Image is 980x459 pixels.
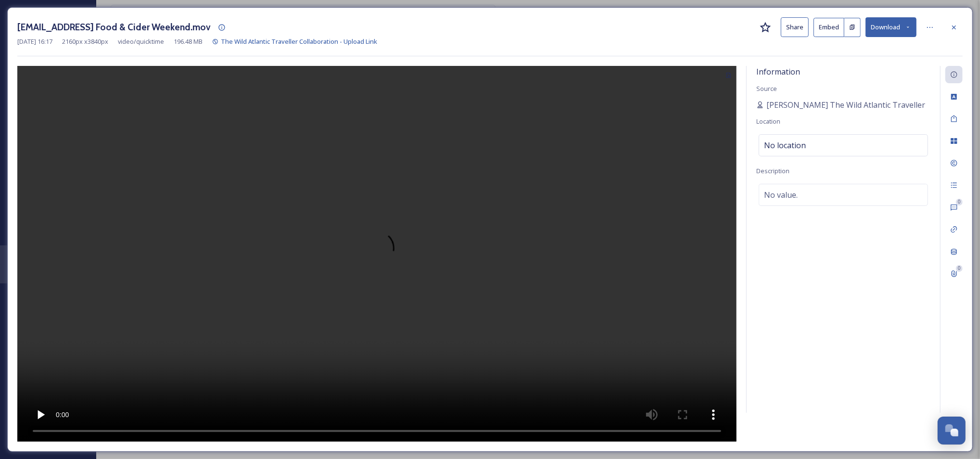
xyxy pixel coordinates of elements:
[756,66,800,77] span: Information
[756,117,780,126] span: Location
[938,417,966,445] button: Open Chat
[764,140,806,151] span: No location
[865,17,916,37] button: Download
[17,37,52,46] span: [DATE] 16:17
[766,99,925,111] span: [PERSON_NAME] The Wild Atlantic Traveller
[174,37,203,46] span: 196.48 MB
[956,265,963,272] div: 0
[764,189,798,201] span: No value.
[221,37,377,46] span: The Wild Atlantic Traveller Collaboration - Upload Link
[756,84,777,93] span: Source
[781,17,809,37] button: Share
[956,199,963,205] div: 0
[118,37,164,46] span: video/quicktime
[756,166,789,175] span: Description
[814,18,844,37] button: Embed
[17,20,211,34] h3: [EMAIL_ADDRESS] Food & Cider Weekend.mov
[62,37,108,46] span: 2160 px x 3840 px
